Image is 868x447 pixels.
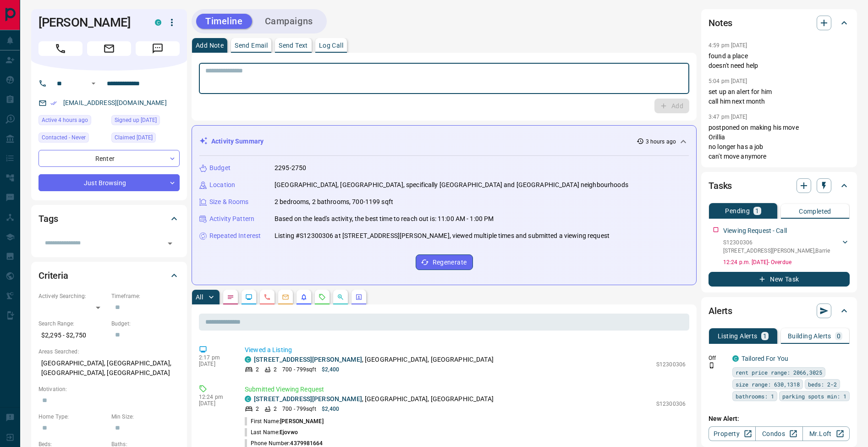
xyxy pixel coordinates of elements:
h2: Notes [709,16,732,30]
div: Activity Summary3 hours ago [199,133,689,150]
p: 1 [763,333,767,339]
p: Budget: [111,320,180,328]
p: 700 - 799 sqft [282,405,316,413]
p: Listing #S12300306 at [STREET_ADDRESS][PERSON_NAME], viewed multiple times and submitted a viewin... [275,231,610,241]
svg: Lead Browsing Activity [245,293,253,301]
p: Activity Pattern [209,214,254,224]
p: $2,400 [322,405,340,413]
p: 5:04 pm [DATE] [709,78,747,84]
svg: Agent Actions [355,293,363,301]
p: 2 [256,365,259,374]
span: parking spots min: 1 [782,392,846,401]
svg: Calls [264,293,271,301]
p: Last Name: [245,428,298,436]
p: Timeframe: [111,292,180,300]
p: , [GEOGRAPHIC_DATA], [GEOGRAPHIC_DATA] [254,394,494,404]
p: Submitted Viewing Request [245,385,686,394]
p: Viewed a Listing [245,345,686,355]
p: Actively Searching: [38,292,107,300]
p: found a place doesn't need help [709,51,850,71]
div: Tasks [709,175,850,197]
p: Log Call [319,42,343,49]
div: Notes [709,12,850,34]
button: Open [88,78,99,89]
p: 2:17 pm [199,354,231,361]
p: 0 [837,333,841,339]
p: [DATE] [199,400,231,407]
p: 1 [755,208,759,214]
div: condos.ca [155,19,161,26]
a: Tailored For You [742,355,788,362]
p: Based on the lead's activity, the best time to reach out is: 11:00 AM - 1:00 PM [275,214,494,224]
span: bathrooms: 1 [736,392,774,401]
a: [STREET_ADDRESS][PERSON_NAME] [254,395,362,403]
span: [PERSON_NAME] [280,418,323,425]
p: 2 [274,405,277,413]
p: Home Type: [38,413,107,421]
a: Property [709,426,756,441]
span: Claimed [DATE] [115,133,153,142]
p: Off [709,354,727,362]
span: Email [87,41,131,56]
span: rent price range: 2066,3025 [736,368,822,377]
span: beds: 2-2 [808,380,837,389]
p: Size & Rooms [209,197,249,207]
h2: Tasks [709,178,732,193]
span: Contacted - Never [42,133,86,142]
p: Viewing Request - Call [723,226,787,236]
p: 12:24 p.m. [DATE] - Overdue [723,258,850,266]
p: Pending [725,208,750,214]
p: $2,295 - $2,750 [38,328,107,343]
h1: [PERSON_NAME] [38,15,141,30]
button: Campaigns [256,14,322,29]
p: 3 hours ago [646,138,676,146]
p: Budget [209,163,231,173]
p: S12300306 [656,400,686,408]
p: Send Email [235,42,268,49]
span: Signed up [DATE] [115,116,157,125]
h2: Criteria [38,268,68,283]
h2: Tags [38,211,58,226]
svg: Push Notification Only [709,362,715,369]
p: Min Size: [111,413,180,421]
button: New Task [709,272,850,287]
button: Timeline [196,14,252,29]
div: S12300306[STREET_ADDRESS][PERSON_NAME],Barrie [723,237,850,257]
p: Completed [799,208,831,215]
p: 3:47 pm [DATE] [709,114,747,120]
div: Tags [38,208,180,230]
p: Add Note [196,42,224,49]
p: [DATE] [199,361,231,367]
p: Search Range: [38,320,107,328]
p: Send Text [279,42,308,49]
p: 2 [256,405,259,413]
a: Condos [755,426,802,441]
p: Listing Alerts [718,333,758,339]
h2: Alerts [709,304,732,318]
svg: Email Verified [50,100,57,106]
p: All [196,294,203,300]
p: Areas Searched: [38,348,180,356]
span: Active 4 hours ago [42,116,88,125]
p: , [GEOGRAPHIC_DATA], [GEOGRAPHIC_DATA] [254,355,494,364]
p: First Name: [245,417,324,425]
p: [GEOGRAPHIC_DATA], [GEOGRAPHIC_DATA], specifically [GEOGRAPHIC_DATA] and [GEOGRAPHIC_DATA] neighb... [275,180,628,190]
p: 12:24 pm [199,394,231,400]
span: Ejovwo [280,429,298,436]
p: Location [209,180,235,190]
svg: Opportunities [337,293,344,301]
div: condos.ca [245,396,251,402]
a: [EMAIL_ADDRESS][DOMAIN_NAME] [63,99,167,106]
p: S12300306 [656,360,686,369]
p: Motivation: [38,385,180,393]
span: Message [136,41,180,56]
p: S12300306 [723,238,830,247]
div: Thu Jul 21 2022 [111,115,180,128]
p: [STREET_ADDRESS][PERSON_NAME] , Barrie [723,247,830,255]
p: 2 [274,365,277,374]
div: condos.ca [732,355,739,362]
p: 2295-2750 [275,163,306,173]
p: postponed on making his move Orillia no longer has a job can't move anymore [709,123,850,161]
button: Regenerate [416,254,473,270]
span: size range: 630,1318 [736,380,800,389]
